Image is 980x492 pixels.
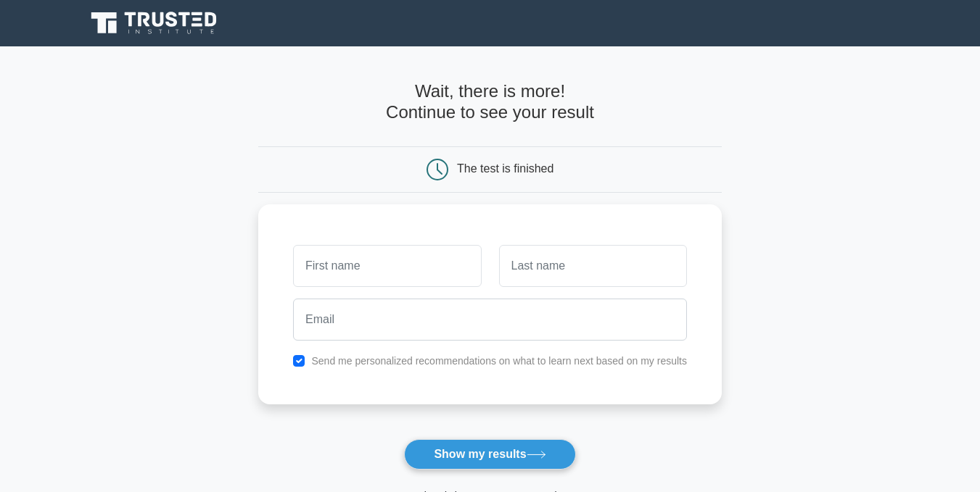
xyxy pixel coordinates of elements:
[258,81,722,123] h4: Wait, there is more! Continue to see your result
[457,162,553,175] div: The test is finished
[311,355,687,367] label: Send me personalized recommendations on what to learn next based on my results
[404,439,575,470] button: Show my results
[293,245,481,287] input: First name
[499,245,687,287] input: Last name
[293,299,687,341] input: Email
